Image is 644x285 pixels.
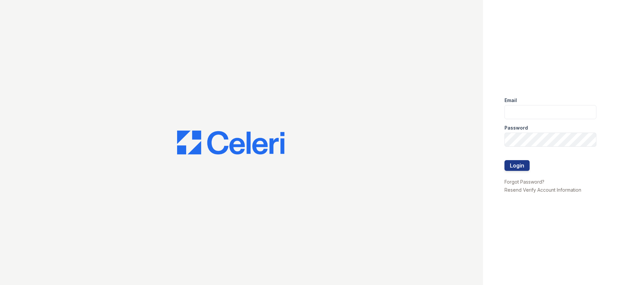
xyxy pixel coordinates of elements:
label: Email [504,97,517,104]
img: CE_Logo_Blue-a8612792a0a2168367f1c8372b55b34899dd931a85d93a1a3d3e32e68fde9ad4.png [177,131,284,155]
a: Forgot Password? [504,179,544,185]
label: Password [504,125,528,131]
a: Resend Verify Account Information [504,187,581,193]
button: Login [504,160,530,171]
